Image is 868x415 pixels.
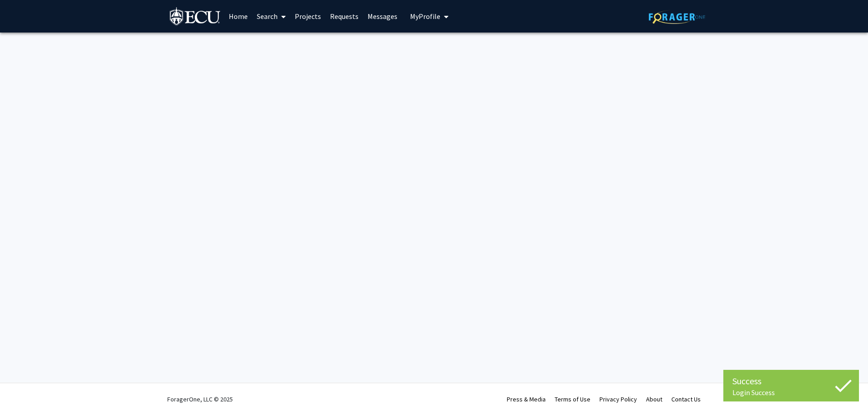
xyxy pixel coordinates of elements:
[170,7,221,28] img: East Carolina University Logo
[646,395,662,403] a: About
[363,0,402,32] a: Messages
[410,12,440,21] span: My Profile
[671,395,701,403] a: Contact Us
[507,395,546,403] a: Press & Media
[732,388,850,397] div: Login Success
[649,10,705,24] img: ForagerOne Logo
[224,0,252,32] a: Home
[555,395,590,403] a: Terms of Use
[325,0,363,32] a: Requests
[290,0,325,32] a: Projects
[599,395,637,403] a: Privacy Policy
[732,374,850,388] div: Success
[167,383,233,415] div: ForagerOne, LLC © 2025
[252,0,290,32] a: Search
